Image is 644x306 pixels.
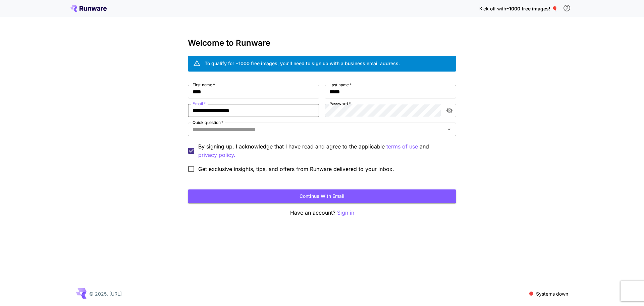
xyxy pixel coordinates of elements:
[188,38,456,48] h3: Welcome to Runware
[386,142,418,151] p: terms of use
[329,101,351,106] label: Password
[205,60,400,67] div: To qualify for ~1000 free images, you’ll need to sign up with a business email address.
[188,209,456,217] p: Have an account?
[479,6,506,11] span: Kick off with
[198,142,451,159] p: By signing up, I acknowledge that I have read and agree to the applicable and
[188,189,456,203] button: Continue with email
[193,101,206,106] label: Email
[443,104,455,117] button: toggle password visibility
[193,120,223,125] label: Quick question
[198,151,235,159] p: privacy policy.
[506,6,557,11] span: ~1000 free images! 🎈
[444,125,454,134] button: Open
[337,209,354,217] button: Sign in
[89,290,122,297] p: © 2025, [URL]
[193,82,215,88] label: First name
[386,142,418,151] button: By signing up, I acknowledge that I have read and agree to the applicable and privacy policy.
[198,165,394,173] span: Get exclusive insights, tips, and offers from Runware delivered to your inbox.
[560,1,574,15] button: In order to qualify for free credit, you need to sign up with a business email address and click ...
[536,290,568,297] p: Systems down
[329,82,352,88] label: Last name
[198,151,235,159] button: By signing up, I acknowledge that I have read and agree to the applicable terms of use and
